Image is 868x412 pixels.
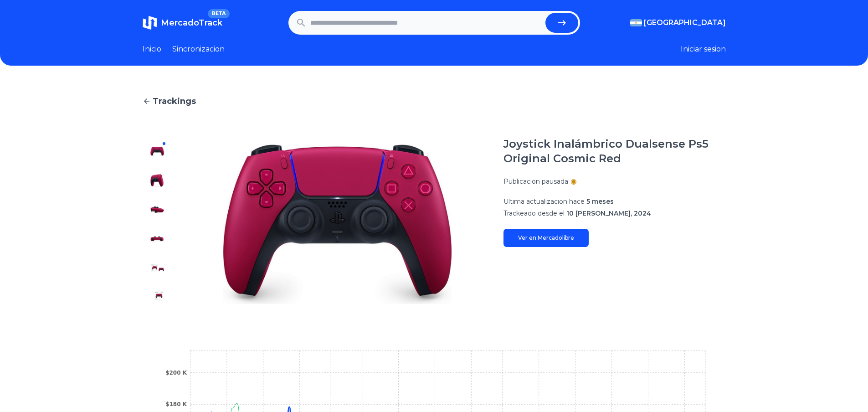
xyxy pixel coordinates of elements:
a: Trackings [143,95,726,108]
span: Trackings [153,95,196,108]
a: Sincronizacion [172,44,225,55]
span: [GEOGRAPHIC_DATA] [644,17,726,28]
img: Joystick Inalámbrico Dualsense Ps5 Original Cosmic Red [150,202,164,217]
button: [GEOGRAPHIC_DATA] [630,17,726,28]
span: 10 [PERSON_NAME], 2024 [566,209,651,217]
a: MercadoTrackBETA [143,15,222,30]
h1: Joystick Inalámbrico Dualsense Ps5 Original Cosmic Red [503,137,726,166]
img: Joystick Inalámbrico Dualsense Ps5 Original Cosmic Red [150,173,164,188]
img: Joystick Inalámbrico Dualsense Ps5 Original Cosmic Red [150,290,164,304]
img: MercadoTrack [143,15,157,30]
span: MercadoTrack [161,18,222,28]
tspan: $180 K [165,401,187,407]
img: Joystick Inalámbrico Dualsense Ps5 Original Cosmic Red [150,144,164,159]
p: Publicacion pausada [503,177,568,186]
button: Iniciar sesion [681,44,726,55]
img: Joystick Inalámbrico Dualsense Ps5 Original Cosmic Red [190,137,485,312]
img: Joystick Inalámbrico Dualsense Ps5 Original Cosmic Red [150,261,164,275]
img: Argentina [630,19,642,26]
span: Ultima actualizacion hace [503,197,585,206]
tspan: $200 K [165,370,187,376]
span: Trackeado desde el [503,209,565,217]
a: Inicio [143,44,161,55]
a: Ver en Mercadolibre [503,229,589,247]
img: Joystick Inalámbrico Dualsense Ps5 Original Cosmic Red [150,232,164,246]
span: 5 meses [586,197,614,206]
span: BETA [208,9,229,18]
